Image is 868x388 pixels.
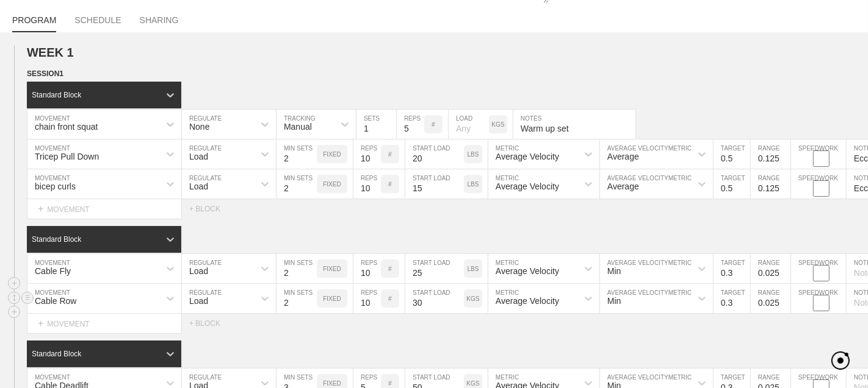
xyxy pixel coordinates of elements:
[468,151,479,158] p: LBS
[496,266,559,276] div: Average Velocity
[388,181,392,188] p: #
[388,295,392,302] p: #
[496,296,559,306] div: Average Velocity
[388,266,392,272] p: #
[32,91,81,99] div: Standard Block
[35,266,71,276] div: Cable Fly
[189,182,208,191] div: Load
[189,205,232,213] div: + BLOCK
[38,318,43,328] span: +
[189,266,208,276] div: Load
[432,121,435,128] p: #
[35,296,76,306] div: Cable Row
[491,121,504,128] p: KGS
[607,296,621,306] div: Min
[405,254,464,283] input: Any
[323,266,341,272] p: FIXED
[35,182,76,191] div: bicep curls
[468,181,479,188] p: LBS
[189,122,209,132] div: None
[74,15,121,31] a: SCHEDULE
[405,169,464,199] input: Any
[607,266,621,276] div: Min
[468,266,479,272] p: LBS
[323,380,341,387] p: FIXED
[12,15,56,32] a: PROGRAM
[38,203,43,214] span: +
[284,122,312,132] div: Manual
[388,151,392,158] p: #
[32,235,81,244] div: Standard Block
[607,152,639,161] div: Average
[189,152,208,161] div: Load
[466,295,479,302] p: KGS
[35,152,99,161] div: Tricep Pull Down
[807,330,868,388] iframe: Chat Widget
[323,181,341,188] p: FIXED
[27,69,63,78] span: SESSION 1
[405,139,464,169] input: Any
[513,110,635,139] input: Notes
[189,296,208,306] div: Load
[35,122,98,132] div: chain front squat
[496,182,559,191] div: Average Velocity
[140,15,179,31] a: SHARING
[388,380,392,387] p: #
[27,199,182,219] div: MOVEMENT
[27,314,182,334] div: MOVEMENT
[27,46,74,59] span: WEEK 1
[496,152,559,161] div: Average Velocity
[405,284,464,313] input: Any
[32,350,81,358] div: Standard Block
[449,110,489,139] input: Any
[323,151,341,158] p: FIXED
[607,182,639,191] div: Average
[189,319,232,328] div: + BLOCK
[323,295,341,302] p: FIXED
[466,380,479,387] p: KGS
